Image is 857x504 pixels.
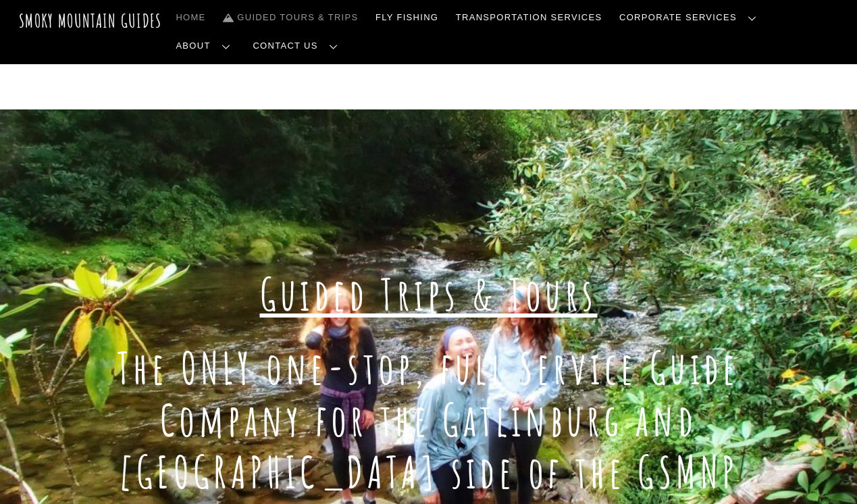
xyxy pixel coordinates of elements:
a: About [171,32,241,60]
a: Home [171,3,211,32]
span: Guided Trips & Tours [260,267,598,322]
a: Smoky Mountain Guides [19,9,162,32]
a: Guided Tours & Trips [217,3,363,32]
a: Transportation Services [450,3,607,32]
a: Fly Fishing [370,3,444,32]
a: Contact Us [248,32,348,60]
a: Corporate Services [614,3,767,32]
